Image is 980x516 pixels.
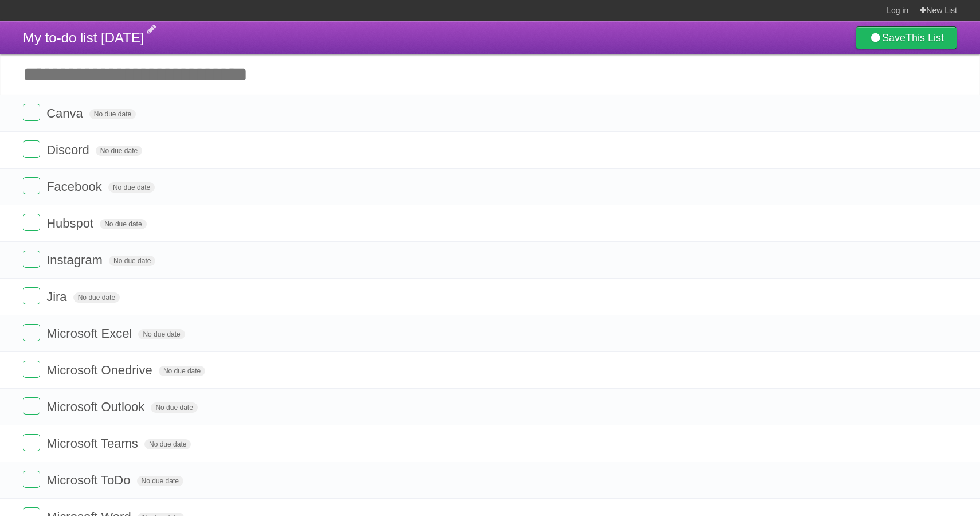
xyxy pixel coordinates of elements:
span: No due date [159,366,205,376]
label: Done [23,397,40,415]
label: Done [23,140,40,158]
span: No due date [108,182,155,193]
span: Discord [46,143,92,157]
span: Instagram [46,253,105,267]
label: Done [23,104,40,121]
span: Microsoft ToDo [46,473,133,487]
a: SaveThis List [856,26,957,49]
label: Done [23,214,40,231]
label: Done [23,434,40,451]
span: My to-do list [DATE] [23,30,144,45]
span: No due date [96,146,142,156]
span: No due date [138,329,185,339]
span: No due date [144,439,191,449]
span: Microsoft Outlook [46,400,147,414]
label: Done [23,361,40,378]
label: Done [23,177,40,194]
label: Done [23,471,40,488]
span: No due date [109,256,155,266]
span: Microsoft Teams [46,436,141,451]
span: No due date [100,219,146,229]
span: Facebook [46,179,105,194]
b: This List [905,32,944,44]
span: No due date [73,292,120,303]
span: Jira [46,290,69,304]
span: No due date [151,402,197,413]
span: Canva [46,106,86,120]
span: Hubspot [46,216,96,230]
span: Microsoft Excel [46,326,135,341]
label: Done [23,251,40,268]
span: No due date [137,476,183,486]
label: Done [23,287,40,304]
label: Done [23,324,40,341]
span: Microsoft Onedrive [46,363,155,377]
span: No due date [89,109,136,119]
